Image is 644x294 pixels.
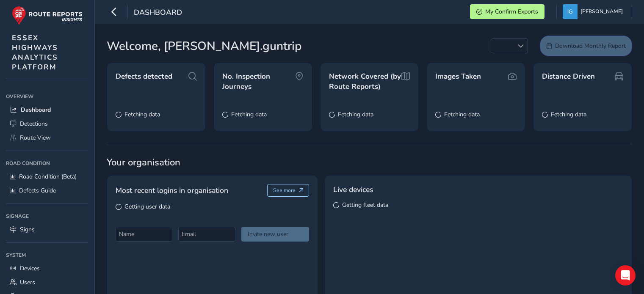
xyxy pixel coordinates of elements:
span: Fetching data [444,110,480,118]
span: Signs [20,225,35,234]
button: My Confirm Exports [470,4,544,19]
img: rr logo [12,6,83,25]
span: Road Condition (Beta) [19,173,77,181]
div: Overview [6,90,88,103]
div: Road Condition [6,157,88,170]
img: diamond-layout [563,4,578,19]
span: Getting user data [124,203,170,211]
span: Fetching data [338,110,373,118]
span: Route View [20,134,51,142]
span: See more [273,187,296,194]
a: Users [6,275,88,289]
div: System [6,249,88,261]
span: Defects Guide [19,187,56,195]
button: See more [267,184,309,197]
a: Road Condition (Beta) [6,170,88,184]
span: Most recent logins in organisation [116,185,228,196]
span: Your organisation [107,156,632,169]
span: Fetching data [551,110,586,118]
span: Dashboard [21,106,51,114]
span: Getting fleet data [342,201,388,209]
span: Network Covered (by Route Reports) [329,71,402,91]
a: Dashboard [6,103,88,117]
a: Devices [6,261,88,275]
a: Route View [6,131,88,145]
span: Live devices [333,184,373,195]
span: Images Taken [435,71,481,82]
span: My Confirm Exports [485,8,538,16]
div: Open Intercom Messenger [615,265,636,286]
a: Defects Guide [6,184,88,198]
div: Signage [6,210,88,223]
span: Welcome, [PERSON_NAME].guntrip [107,37,302,55]
a: Signs [6,223,88,236]
span: [PERSON_NAME] [580,4,623,19]
input: Name [116,227,172,242]
span: Fetching data [231,110,267,118]
span: Dashboard [134,7,182,19]
a: Detections [6,117,88,131]
span: No. Inspection Journeys [222,71,295,91]
span: Distance Driven [542,71,595,82]
span: Detections [20,120,48,128]
span: Users [20,278,35,286]
input: Email [178,227,235,242]
button: [PERSON_NAME] [563,4,626,19]
span: Devices [20,264,40,272]
span: Fetching data [124,110,160,118]
span: Defects detected [116,71,172,82]
span: ESSEX HIGHWAYS ANALYTICS PLATFORM [12,33,58,72]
